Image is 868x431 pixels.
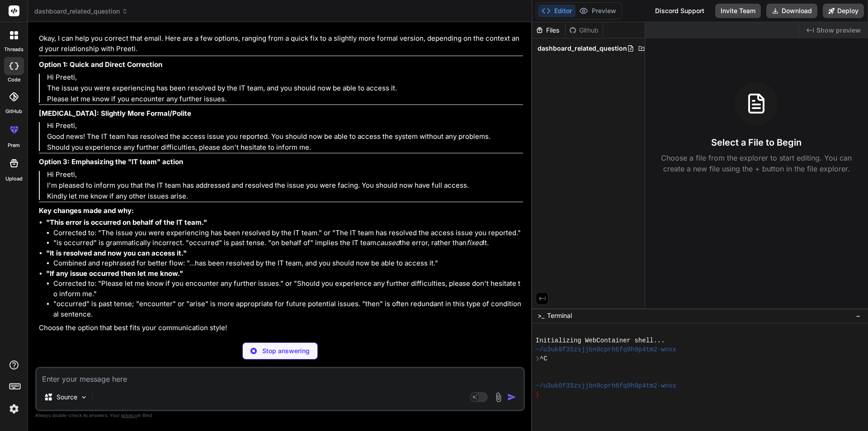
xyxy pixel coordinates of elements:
[57,393,77,402] p: Source
[4,46,24,53] label: threads
[47,95,523,103] p: Please let me know if you encounter any further issues.
[8,76,20,84] label: code
[39,60,162,69] strong: Option 1: Quick and Direct Correction
[711,136,802,149] h3: Select a File to Begin
[536,381,676,390] span: ~/u3uk0f35zsjjbn9cprh6fq9h0p4tm2-wnxx
[532,26,565,35] div: Files
[46,249,187,257] strong: "It is resolved and now you can access it."
[467,238,483,247] em: fixed
[536,354,540,363] span: ❯
[47,133,523,140] p: Good news! The IT team has resolved the access issue you reported. You should now be able to acce...
[6,401,22,417] img: settings
[53,299,523,319] li: "occurred" is past tense; "encounter" or "arise" is more appropriate for future potential issues....
[39,109,191,118] strong: [MEDICAL_DATA]: Slightly More Formal/Polite
[262,346,310,355] p: Stop answering
[121,412,137,418] span: privacy
[46,269,183,278] strong: "If any issue occurred then let me know."
[47,144,523,151] p: Should you experience any further difficulties, please don't hesitate to inform me.
[47,74,523,81] p: Hi Preeti,
[46,218,207,227] strong: "This error is occurred on behalf of the IT team."
[47,182,523,189] p: I'm pleased to inform you that the IT team has addressed and resolved the issue you were facing. ...
[576,5,620,17] button: Preview
[854,308,863,323] button: −
[536,345,676,354] span: ~/u3uk0f35zsjjbn9cprh6fq9h0p4tm2-wnxx
[538,44,627,53] span: dashboard_related_question
[650,4,710,18] div: Discord Support
[80,393,88,401] img: Pick Models
[540,354,547,363] span: ^C
[39,323,523,333] p: Choose the option that best fits your communication style!
[715,4,761,18] button: Invite Team
[5,108,22,115] label: GitHub
[856,311,861,320] span: −
[47,122,523,129] p: Hi Preeti,
[5,175,23,183] label: Upload
[823,4,864,18] button: Deploy
[53,238,523,248] li: "is occurred" is grammatically incorrect. "occurred" is past tense. "on behalf of" implies the IT...
[53,279,523,299] li: Corrected to: "Please let me know if you encounter any further issues." or "Should you experience...
[53,228,523,238] li: Corrected to: "The issue you were experiencing has been resolved by the IT team." or "The IT team...
[39,206,134,215] strong: Key changes made and why:
[47,85,523,92] p: The issue you were experiencing has been resolved by the IT team, and you should now be able to a...
[507,393,516,402] img: icon
[655,152,858,174] p: Choose a file from the explorer to start editing. You can create a new file using the + button in...
[8,142,20,149] label: prem
[53,258,523,269] li: Combined and rephrased for better flow: "...has been resolved by the IT team, and you should now ...
[376,238,400,247] em: caused
[39,33,523,54] p: Okay, I can help you correct that email. Here are a few options, ranging from a quick fix to a sl...
[538,311,544,320] span: >_
[766,4,817,18] button: Download
[47,193,523,200] p: Kindly let me know if any other issues arise.
[536,336,665,345] span: Initializing WebContainer shell...
[47,171,523,178] p: Hi Preeti,
[547,311,572,320] span: Terminal
[566,26,603,35] div: Github
[536,390,540,399] span: ❯
[35,411,525,420] p: Always double-check its answers. Your in Bind
[538,5,576,17] button: Editor
[39,157,183,166] strong: Option 3: Emphasizing the "IT team" action
[816,26,861,35] span: Show preview
[493,392,504,403] img: attachment
[34,7,128,16] span: dashboard_related_question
